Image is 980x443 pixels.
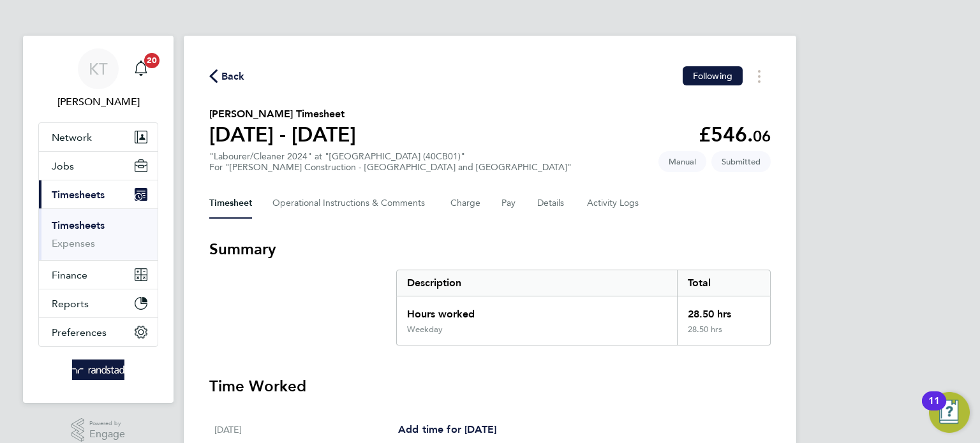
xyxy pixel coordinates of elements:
[38,94,158,110] span: Kieran Trotter
[693,70,732,82] span: Following
[929,392,970,433] button: Open Resource Center, 11 new notifications
[677,270,770,296] div: Total
[209,122,356,147] h1: [DATE] - [DATE]
[209,239,771,259] h3: Summary
[52,237,95,249] a: Expenses
[677,324,770,345] div: 28.50 hrs
[89,61,108,77] span: KT
[38,359,158,380] a: Go to home page
[52,189,105,201] span: Timesheets
[89,418,125,429] span: Powered by
[209,376,771,396] h3: Time Worked
[699,122,771,147] app-decimal: £546.
[711,151,771,172] span: This timesheet is Submitted.
[397,270,677,296] div: Description
[39,123,158,151] button: Network
[39,180,158,208] button: Timesheets
[209,68,245,84] button: Back
[39,208,158,260] div: Timesheets
[39,318,158,346] button: Preferences
[39,152,158,180] button: Jobs
[272,188,430,219] button: Operational Instructions & Comments
[658,151,706,172] span: This timesheet was manually created.
[23,36,174,403] nav: Main navigation
[89,429,125,440] span: Engage
[209,106,356,122] h2: [PERSON_NAME] Timesheet
[753,127,771,145] span: 06
[39,289,158,317] button: Reports
[748,66,771,86] button: Timesheets Menu
[214,422,398,437] div: [DATE]
[398,422,496,437] a: Add time for [DATE]
[677,296,770,324] div: 28.50 hrs
[52,160,74,172] span: Jobs
[450,188,481,219] button: Charge
[396,270,771,345] div: Summary
[221,69,245,84] span: Back
[128,48,154,89] a: 20
[537,188,567,219] button: Details
[72,359,125,380] img: randstad-logo-retina.png
[209,151,572,173] div: "Labourer/Cleaner 2024" at "[GEOGRAPHIC_DATA] (40CB01)"
[52,298,89,310] span: Reports
[928,401,940,418] div: 11
[209,188,252,219] button: Timesheet
[144,53,160,68] span: 20
[39,261,158,289] button: Finance
[52,326,107,338] span: Preferences
[52,131,92,143] span: Network
[52,219,105,231] a: Timesheets
[683,66,743,85] button: Following
[52,269,87,281] span: Finance
[398,423,496,435] span: Add time for [DATE]
[501,188,517,219] button: Pay
[397,296,677,324] div: Hours worked
[209,162,572,173] div: For "[PERSON_NAME] Construction - [GEOGRAPHIC_DATA] and [GEOGRAPHIC_DATA]"
[38,48,158,110] a: KT[PERSON_NAME]
[407,324,443,335] div: Weekday
[71,418,126,442] a: Powered byEngage
[587,188,641,219] button: Activity Logs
